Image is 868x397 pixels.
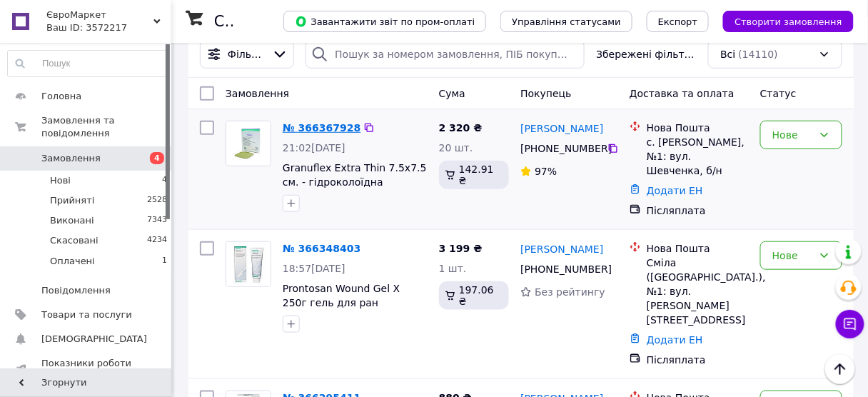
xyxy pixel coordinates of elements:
[50,255,95,268] span: Оплачені
[439,122,483,134] span: 2 320 ₴
[162,255,167,268] span: 1
[709,15,854,26] a: Створити замовлення
[283,283,400,308] a: Prontosan Wound Gel X 250г гель для ран
[720,47,735,61] span: Всі
[772,248,813,263] div: Нове
[41,152,101,165] span: Замовлення
[228,47,266,61] span: Фільтри
[50,214,94,227] span: Виконані
[162,174,167,187] span: 4
[647,135,749,178] div: с. [PERSON_NAME], №1: вул. Шевченка, б/н
[512,16,621,27] span: Управління статусами
[439,263,467,274] span: 1 шт.
[41,333,147,346] span: [DEMOGRAPHIC_DATA]
[283,243,360,254] a: № 366348403
[647,241,749,256] div: Нова Пошта
[147,234,167,247] span: 4234
[630,88,735,99] span: Доставка та оплата
[283,162,446,231] a: Granuflex Extra Thin 7.5x7.5 см. - гідроколоїдна пов'язка для лікування хронічних ран (ConvaTec/[...
[41,114,171,140] span: Замовлення та повідомлення
[50,174,71,187] span: Нові
[647,11,710,32] button: Експорт
[147,214,167,227] span: 7343
[41,90,81,103] span: Головна
[439,161,510,189] div: 142.91 ₴
[836,310,864,338] button: Чат з покупцем
[596,47,697,61] span: Збережені фільтри:
[41,357,132,383] span: Показники роботи компанії
[647,121,749,135] div: Нова Пошта
[46,9,153,21] span: ЄвроМаркет
[50,234,99,247] span: Скасовані
[535,286,605,298] span: Без рейтингу
[647,334,703,346] a: Додати ЕН
[535,166,557,177] span: 97%
[772,127,813,143] div: Нове
[283,263,345,274] span: 18:57[DATE]
[723,11,854,32] button: Створити замовлення
[520,242,603,256] a: [PERSON_NAME]
[647,256,749,327] div: Сміла ([GEOGRAPHIC_DATA].), №1: вул. [PERSON_NAME][STREET_ADDRESS]
[283,142,345,154] span: 21:02[DATE]
[150,152,164,164] span: 4
[226,88,289,99] span: Замовлення
[283,122,360,134] a: № 366367928
[500,11,632,32] button: Управління статусами
[518,139,607,159] div: [PHONE_NUMBER]
[735,16,842,27] span: Створити замовлення
[226,242,271,286] img: Фото товару
[439,281,510,310] div: 197.06 ₴
[283,11,486,32] button: Завантажити звіт по пром-оплаті
[50,194,94,207] span: Прийняті
[520,121,603,136] a: [PERSON_NAME]
[520,88,571,99] span: Покупець
[518,259,607,279] div: [PHONE_NUMBER]
[647,353,749,367] div: Післяплата
[41,308,132,321] span: Товари та послуги
[306,40,585,69] input: Пошук за номером замовлення, ПІБ покупця, номером телефону, Email, номером накладної
[647,203,749,218] div: Післяплата
[226,121,271,166] a: Фото товару
[825,354,855,384] button: Наверх
[647,185,703,196] a: Додати ЕН
[658,16,698,27] span: Експорт
[439,243,483,254] span: 3 199 ₴
[739,49,778,60] span: (14110)
[439,88,465,99] span: Cума
[760,88,797,99] span: Статус
[41,284,111,297] span: Повідомлення
[439,142,473,154] span: 20 шт.
[46,21,171,34] div: Ваш ID: 3572217
[8,51,168,76] input: Пошук
[226,121,271,166] img: Фото товару
[214,13,359,30] h1: Список замовлень
[226,241,271,287] a: Фото товару
[147,194,167,207] span: 2528
[295,15,475,28] span: Завантажити звіт по пром-оплаті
